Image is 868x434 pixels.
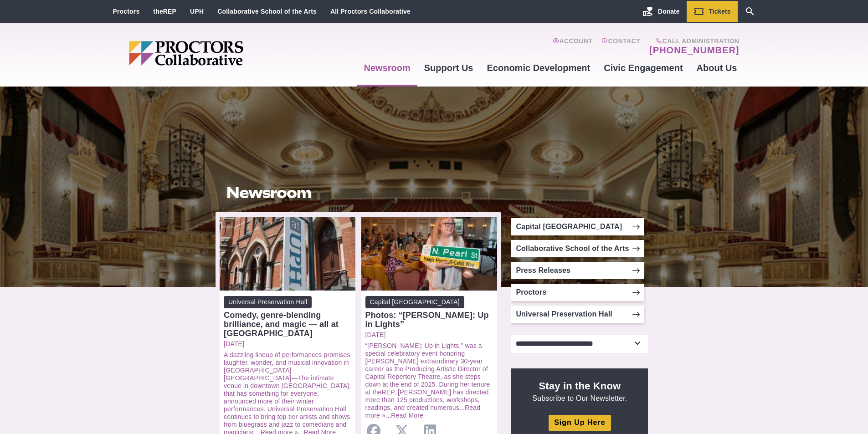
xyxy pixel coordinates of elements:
[417,56,480,80] a: Support Us
[511,262,644,279] a: Press Releases
[480,56,597,80] a: Economic Development
[365,296,493,329] a: Capital [GEOGRAPHIC_DATA] Photos: “[PERSON_NAME]: Up in Lights”
[365,331,493,339] a: [DATE]
[224,340,351,348] a: [DATE]
[511,335,648,353] select: Select category
[511,284,644,301] a: Proctors
[365,404,481,419] a: Read more »
[330,8,411,15] a: All Proctors Collaborative
[709,8,731,15] span: Tickets
[597,56,689,80] a: Civic Engagement
[636,1,686,22] a: Donate
[365,342,493,419] p: ...
[190,8,204,15] a: UPH
[365,296,464,308] span: Capital [GEOGRAPHIC_DATA]
[522,379,637,403] p: Subscribe to Our Newsletter.
[113,8,140,15] a: Proctors
[601,37,640,56] a: Contact
[365,311,493,329] div: Photos: “[PERSON_NAME]: Up in Lights”
[224,296,312,308] span: Universal Preservation Hall
[738,1,762,22] a: Search
[511,306,644,323] a: Universal Preservation Hall
[224,296,351,338] a: Universal Preservation Hall Comedy, genre-blending brilliance, and magic — all at [GEOGRAPHIC_DATA]
[549,415,611,431] a: Sign Up Here
[153,8,176,15] a: theREP
[129,41,313,66] img: Proctors logo
[658,8,679,15] span: Donate
[649,45,739,56] a: [PHONE_NUMBER]
[357,56,417,80] a: Newsroom
[511,240,644,257] a: Collaborative School of the Arts
[553,37,592,56] a: Account
[539,380,621,392] strong: Stay in the Know
[365,342,490,411] a: “[PERSON_NAME]: Up in Lights,” was a special celebratory event honoring [PERSON_NAME] extraordina...
[687,1,738,22] a: Tickets
[391,412,423,419] a: Read More
[511,218,644,235] a: Capital [GEOGRAPHIC_DATA]
[647,37,739,45] span: Call Administration
[226,184,491,201] h1: Newsroom
[224,311,351,338] div: Comedy, genre-blending brilliance, and magic — all at [GEOGRAPHIC_DATA]
[217,8,317,15] a: Collaborative School of the Arts
[690,56,744,80] a: About Us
